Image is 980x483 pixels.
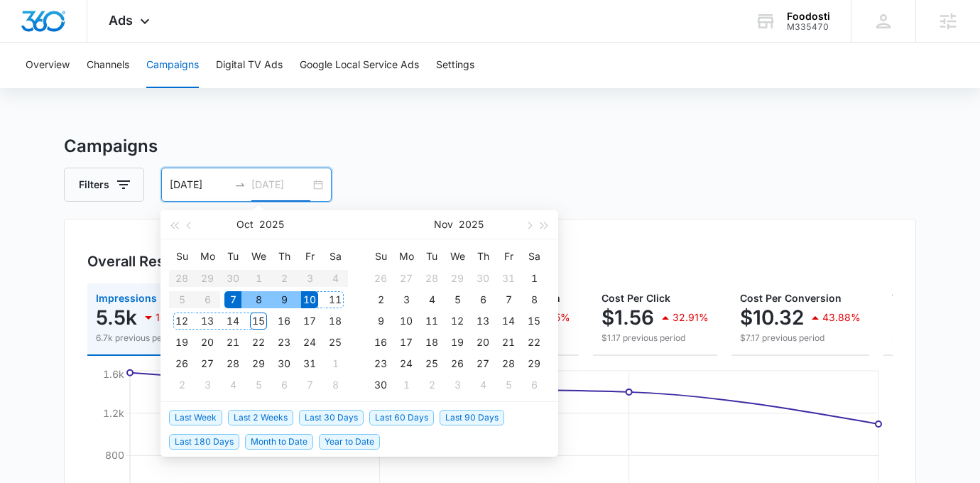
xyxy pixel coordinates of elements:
td: 2025-10-14 [220,310,246,332]
td: 2025-12-02 [419,374,445,396]
input: End date [251,177,310,192]
td: 2025-11-10 [393,310,419,332]
td: 2025-11-29 [521,353,547,374]
td: 2025-11-24 [393,353,419,374]
div: 3 [398,291,415,308]
td: 2025-11-21 [496,332,521,353]
span: to [234,179,246,190]
button: Nov [434,210,453,239]
div: 20 [474,334,491,351]
button: Campaigns [146,43,199,88]
td: 2025-11-28 [496,353,521,374]
th: Su [368,245,393,268]
span: Last 30 Days [299,410,364,425]
td: 2025-10-28 [419,268,445,289]
p: $7.17 previous period [740,332,861,344]
div: 8 [327,376,344,394]
td: 2025-12-06 [521,374,547,396]
div: 20 [199,334,216,351]
td: 2025-10-22 [246,332,271,353]
td: 2025-11-12 [445,310,470,332]
span: Month to Date [245,434,313,450]
td: 2025-11-03 [195,374,220,396]
div: 18 [327,313,344,330]
td: 2025-10-20 [195,332,220,353]
tspan: 1.6k [103,368,124,380]
td: 2025-12-03 [445,374,470,396]
span: Year to Date [319,434,380,450]
div: 6 [276,376,293,394]
td: 2025-11-30 [368,374,393,396]
div: 6 [474,291,491,308]
td: 2025-10-11 [322,289,348,310]
div: 14 [500,313,517,330]
div: 19 [173,334,190,351]
div: 22 [526,334,543,351]
div: 9 [372,313,389,330]
td: 2025-10-19 [169,332,195,353]
div: v 4.0.25 [40,23,70,34]
td: 2025-10-07 [220,289,246,310]
div: 16 [372,334,389,351]
td: 2025-10-17 [297,310,322,332]
td: 2025-10-09 [271,289,297,310]
td: 2025-11-06 [271,374,297,396]
td: 2025-10-26 [368,268,393,289]
div: 26 [449,355,466,372]
input: Start date [170,177,229,192]
div: 2 [423,376,440,394]
td: 2025-10-12 [169,310,195,332]
th: Fr [297,245,322,268]
th: We [246,245,271,268]
div: 29 [449,270,466,287]
td: 2025-11-02 [368,289,393,310]
div: Domain: [DOMAIN_NAME] [37,37,156,48]
p: $1.17 previous period [601,332,709,344]
td: 2025-10-29 [445,268,470,289]
td: 2025-11-01 [322,353,348,374]
div: 9 [276,291,293,308]
td: 2025-10-21 [220,332,246,353]
div: Domain Overview [54,84,127,93]
td: 2025-11-25 [419,353,445,374]
td: 2025-11-20 [470,332,496,353]
button: Digital TV Ads [216,43,283,88]
td: 2025-10-29 [246,353,271,374]
td: 2025-11-01 [521,268,547,289]
div: 29 [250,355,267,372]
td: 2025-10-18 [322,310,348,332]
div: 5 [500,376,517,394]
td: 2025-11-04 [419,289,445,310]
td: 2025-11-09 [368,310,393,332]
div: 23 [276,334,293,351]
td: 2025-10-15 [246,310,271,332]
img: tab_keywords_by_traffic_grey.svg [141,82,153,94]
td: 2025-11-05 [445,289,470,310]
td: 2025-10-26 [169,353,195,374]
div: 21 [224,334,241,351]
span: Last 90 Days [440,410,504,425]
td: 2025-10-28 [220,353,246,374]
td: 2025-11-26 [445,353,470,374]
div: 4 [423,291,440,308]
td: 2025-11-13 [470,310,496,332]
tspan: 800 [105,449,124,461]
div: 1 [327,355,344,372]
div: 27 [474,355,491,372]
td: 2025-11-03 [393,289,419,310]
div: 27 [398,270,415,287]
div: 19 [449,334,466,351]
div: 12 [173,313,190,330]
td: 2025-12-01 [393,374,419,396]
img: tab_domain_overview_orange.svg [38,82,50,94]
div: 13 [474,313,491,330]
td: 2025-11-05 [246,374,271,396]
p: 18.04% [156,313,192,322]
td: 2025-11-08 [322,374,348,396]
div: 11 [423,313,440,330]
div: 29 [526,355,543,372]
th: Tu [419,245,445,268]
th: Tu [220,245,246,268]
th: Th [271,245,297,268]
td: 2025-11-06 [470,289,496,310]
